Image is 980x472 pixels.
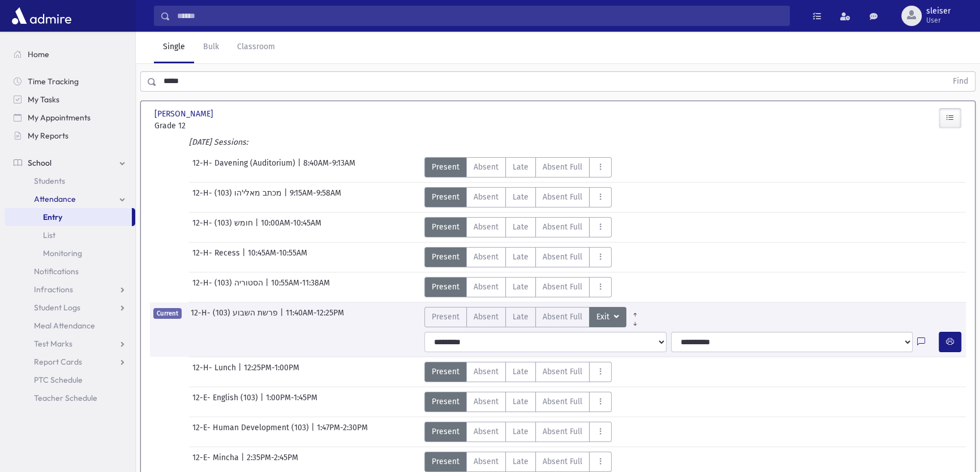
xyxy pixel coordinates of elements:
a: Bulk [194,32,228,63]
a: Entry [5,208,132,226]
span: 10:45AM-10:55AM [248,247,307,267]
span: | [284,187,290,207]
span: 12-H- Lunch [192,362,238,382]
span: 12-H- Davening (Auditorium) [192,157,298,177]
span: Present [432,161,459,173]
span: Infractions [34,284,73,295]
span: Present [432,366,459,378]
span: Late [513,161,528,173]
span: 12-H- חומש (103) [192,217,255,237]
span: | [260,392,266,412]
a: My Reports [5,127,135,145]
span: Students [34,176,65,186]
a: List [5,226,135,244]
span: Absent Full [543,366,582,378]
div: AttTypes [424,247,612,267]
a: Report Cards [5,353,135,371]
div: AttTypes [424,362,612,382]
span: Present [432,251,459,263]
span: 1:00PM-1:45PM [266,392,317,412]
span: Late [513,281,528,293]
span: Absent [474,281,498,293]
span: | [242,247,248,267]
div: AttTypes [424,277,612,297]
span: 12-H- מכתב מאלי'הו (103) [192,187,284,207]
a: Classroom [228,32,284,63]
span: Late [513,311,528,323]
span: Home [28,49,49,59]
span: 10:00AM-10:45AM [261,217,321,237]
span: User [926,16,951,25]
div: AttTypes [424,307,644,327]
span: 1:47PM-2:30PM [317,422,368,442]
span: | [298,157,303,177]
a: All Later [626,316,644,325]
a: Time Tracking [5,72,135,90]
div: AttTypes [424,187,612,207]
div: AttTypes [424,452,612,472]
span: Late [513,426,528,438]
span: Present [432,281,459,293]
span: Present [432,456,459,467]
a: All Prior [626,307,644,316]
span: Late [513,251,528,263]
div: AttTypes [424,422,612,442]
span: My Tasks [28,94,59,105]
span: Absent [474,456,498,467]
span: Absent Full [543,396,582,408]
a: Notifications [5,262,135,280]
span: Absent [474,191,498,203]
span: Absent Full [543,161,582,173]
span: Absent [474,221,498,233]
span: 12-E- English (103) [192,392,260,412]
span: Exit [596,311,612,323]
div: AttTypes [424,217,612,237]
div: AttTypes [424,157,612,177]
span: Present [432,396,459,408]
a: Teacher Schedule [5,389,135,407]
a: Infractions [5,280,135,298]
span: Absent Full [543,311,582,323]
span: Absent Full [543,281,582,293]
span: Notifications [34,266,79,276]
span: Test Marks [34,339,72,349]
span: Absent [474,251,498,263]
span: Monitoring [43,248,82,258]
span: List [43,230,55,240]
span: Present [432,221,459,233]
span: Late [513,366,528,378]
a: Meal Attendance [5,317,135,335]
span: 2:35PM-2:45PM [247,452,298,472]
span: 12-E- Human Development (103) [192,422,311,442]
span: Present [432,311,459,323]
span: Absent [474,396,498,408]
a: Home [5,45,135,63]
span: Absent [474,426,498,438]
span: | [255,217,261,237]
span: Absent [474,366,498,378]
span: 12-H- הסטוריה (103) [192,277,265,297]
span: 12:25PM-1:00PM [244,362,299,382]
img: AdmirePro [9,5,74,27]
a: Monitoring [5,244,135,262]
span: My Reports [28,131,68,141]
span: 11:40AM-12:25PM [286,307,344,327]
span: Late [513,396,528,408]
span: Entry [43,212,62,222]
button: Exit [589,307,626,327]
a: Student Logs [5,298,135,317]
span: Present [432,191,459,203]
span: Time Tracking [28,76,79,86]
div: AttTypes [424,392,612,412]
span: 9:15AM-9:58AM [290,187,341,207]
span: Absent Full [543,191,582,203]
input: Search [170,6,789,26]
button: Find [946,72,975,91]
span: sleiser [926,7,951,16]
a: My Tasks [5,90,135,109]
span: Present [432,426,459,438]
a: PTC Schedule [5,371,135,389]
span: Absent Full [543,251,582,263]
a: Attendance [5,190,135,208]
span: Current [153,308,182,319]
